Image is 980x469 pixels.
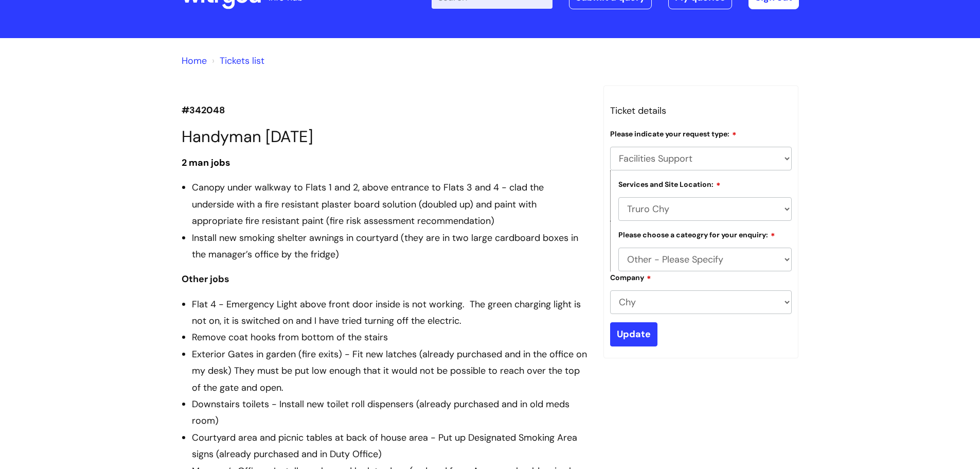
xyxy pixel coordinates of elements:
[182,55,207,67] a: Home
[192,398,572,427] span: Downstairs toilets - Install new toilet roll dispensers (already purchased and in old meds room)
[220,55,264,67] a: Tickets list
[618,179,721,189] label: Services and Site Location:
[192,232,581,260] span: Install new smoking shelter awnings in courtyard (they are in two large cardboard boxes in the ma...
[192,348,590,394] span: Exterior Gates in garden (fire exits) - Fit new latches (already purchased and in the office on m...
[192,298,583,327] span: Flat 4 - Emergency Light above front door inside is not working. The green charging light is not ...
[182,273,229,285] span: Other jobs
[618,229,775,239] label: Please choose a cateogry for your enquiry:
[192,431,580,460] span: Courtyard area and picnic tables at back of house area - Put up Designated Smoking Area signs (al...
[192,181,546,227] span: Canopy under walkway to Flats 1 and 2, above entrance to Flats 3 and 4 - clad the underside with ...
[192,331,388,343] span: Remove coat hooks from bottom of the stairs
[610,272,651,282] label: Company
[610,102,792,119] h3: Ticket details
[182,102,588,118] p: #342048
[209,53,264,69] li: Tickets list
[182,53,207,69] li: Solution home
[182,157,230,169] span: 2 man jobs
[610,128,737,138] label: Please indicate your request type:
[610,322,657,346] input: Update
[182,127,588,146] h1: Handyman [DATE]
